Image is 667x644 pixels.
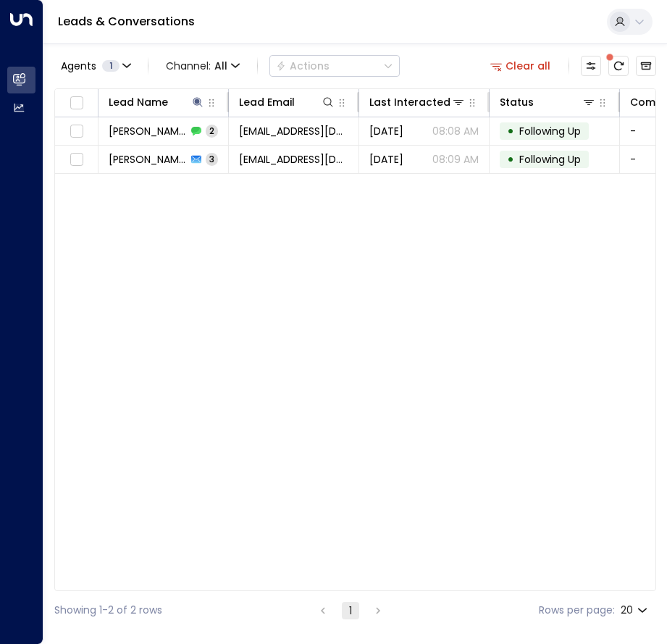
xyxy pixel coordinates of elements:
[109,152,187,167] span: Emily Atkinson
[54,603,162,618] div: Showing 1-2 of 2 rows
[109,124,187,138] span: Emily Atkinson
[269,55,400,77] div: Button group with a nested menu
[160,56,246,76] span: Channel:
[621,600,650,621] div: 20
[67,151,85,169] span: Toggle select row
[507,119,514,143] div: •
[276,59,330,72] div: Actions
[102,60,119,72] span: 1
[109,93,168,111] div: Lead Name
[342,602,359,619] button: page 1
[58,13,195,30] a: Leads & Conversations
[581,56,601,76] button: Customize
[369,93,466,111] div: Last Interacted
[432,152,479,167] p: 08:09 AM
[507,147,514,172] div: •
[269,55,400,77] button: Actions
[67,122,85,141] span: Toggle select row
[160,56,246,76] button: Channel:All
[500,93,596,111] div: Status
[519,152,581,167] span: Following Up
[500,93,534,111] div: Status
[314,601,387,619] nav: pagination navigation
[239,93,335,111] div: Lead Email
[369,124,403,138] span: Yesterday
[214,60,227,72] span: All
[239,124,348,138] span: emilyatkinson89@outlook.com
[239,93,295,111] div: Lead Email
[369,152,403,167] span: Oct 12, 2025
[432,124,479,138] p: 08:08 AM
[519,124,581,138] span: Following Up
[54,56,136,76] button: Agents1
[608,56,629,76] span: There are new threads available. Refresh the grid to view the latest updates.
[61,61,96,71] span: Agents
[539,603,615,618] label: Rows per page:
[484,56,557,76] button: Clear all
[369,93,450,111] div: Last Interacted
[206,125,218,137] span: 2
[206,153,218,165] span: 3
[239,152,348,167] span: emilyatkinson89@outlook.com
[109,93,205,111] div: Lead Name
[67,94,85,112] span: Toggle select all
[636,56,656,76] button: Archived Leads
